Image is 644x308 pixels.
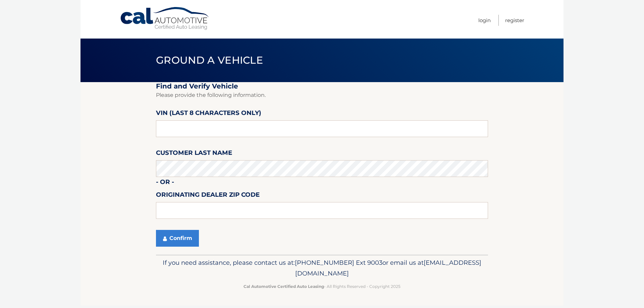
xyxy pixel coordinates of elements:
[295,259,382,266] span: [PHONE_NUMBER] Ext 9003
[120,7,210,30] a: Cal Automotive
[156,54,263,66] span: Ground a Vehicle
[156,177,174,189] label: - or -
[478,15,491,26] a: Login
[156,190,260,202] label: Originating Dealer Zip Code
[160,283,484,290] p: - All Rights Reserved - Copyright 2025
[156,108,261,120] label: VIN (last 8 characters only)
[156,90,488,100] p: Please provide the following information.
[160,257,484,279] p: If you need assistance, please contact us at: or email us at
[156,82,488,90] h2: Find and Verify Vehicle
[505,15,524,26] a: Register
[156,230,199,247] button: Confirm
[156,148,232,160] label: Customer Last Name
[244,284,324,289] strong: Cal Automotive Certified Auto Leasing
